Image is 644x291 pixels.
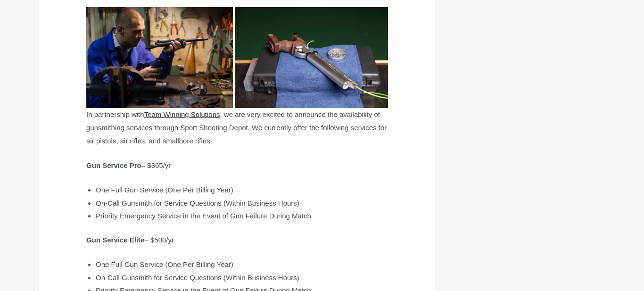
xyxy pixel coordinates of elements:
[235,7,388,108] img: Open image 1 of 2 in full-screen
[96,197,388,210] li: On-Call Gunsmith for Service Questions (Within Business Hours)
[86,159,388,172] p: – $365/yr
[96,271,388,284] li: On-Call Gunsmith for Service Questions (Within Business Hours)
[86,108,388,148] p: In partnership with , we are very excited to announce the availability of gunsmithing services th...
[96,258,388,271] li: One Full Gun Service (One Per Billing Year)
[86,161,141,169] strong: Gun Service Pro
[86,7,233,108] img: Open image 1 of 2 in full-screen
[86,236,144,244] strong: Gun Service Elite
[144,110,220,118] a: Team Winning Solutions
[96,209,388,223] li: Priority Emergency Service in the Event of Gun Failure During Match
[96,183,388,197] li: One Full Gun Service (One Per Billing Year)
[86,233,388,247] p: – $500/yr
